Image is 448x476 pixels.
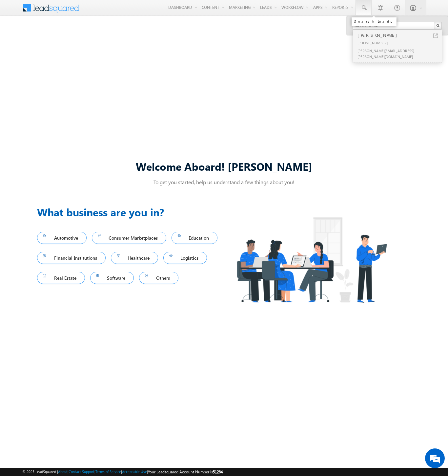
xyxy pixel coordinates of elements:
[37,204,224,220] h3: What business are you in?
[96,273,128,282] span: Software
[98,233,161,242] span: Consumer Marketplaces
[69,469,94,474] a: Contact Support
[95,469,121,474] a: Terms of Service
[43,253,100,262] span: Financial Institutions
[148,469,223,474] span: Your Leadsquared Account Number is
[354,19,394,23] div: Search Leads
[224,204,399,315] img: Industry.png
[356,39,444,47] div: [PHONE_NUMBER]
[22,469,223,475] span: © 2025 LeadSquared | | | | |
[117,253,153,262] span: Healthcare
[37,179,411,185] p: To get you started, help us understand a few things about you!
[122,469,147,474] a: Acceptable Use
[356,47,444,60] div: [PERSON_NAME][EMAIL_ADDRESS][PERSON_NAME][DOMAIN_NAME]
[169,253,201,262] span: Logistics
[177,233,212,242] span: Education
[58,469,68,474] a: About
[37,159,411,173] div: Welcome Aboard! [PERSON_NAME]
[213,469,223,474] span: 51284
[43,273,79,282] span: Real Estate
[145,273,173,282] span: Others
[43,233,81,242] span: Automotive
[356,32,444,39] div: [PERSON_NAME]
